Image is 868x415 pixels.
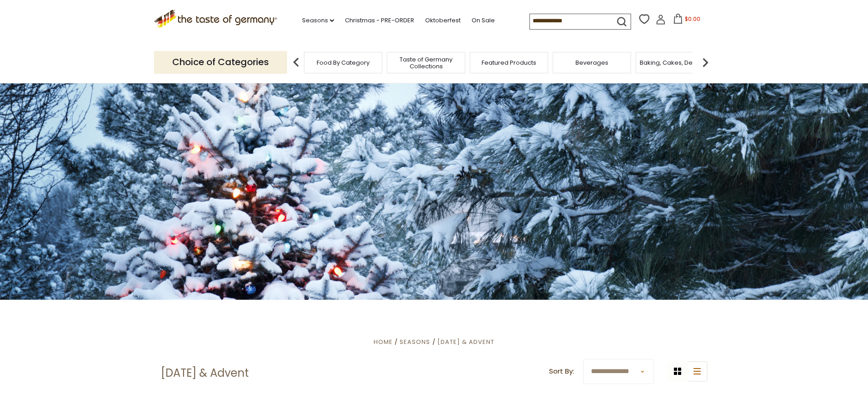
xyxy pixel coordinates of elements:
label: Sort By: [549,366,574,377]
p: Choice of Categories [154,51,287,73]
a: Food By Category [317,59,370,66]
a: On Sale [472,15,495,26]
h1: [DATE] & Advent [161,366,249,380]
a: Home [374,338,393,346]
a: [DATE] & Advent [437,338,494,346]
a: Beverages [575,59,608,66]
a: Baking, Cakes, Desserts [640,59,710,66]
span: $0.00 [685,15,700,23]
a: Christmas - PRE-ORDER [345,15,414,26]
a: Seasons [400,338,430,346]
a: Seasons [302,15,334,26]
a: Featured Products [482,59,536,66]
img: previous arrow [287,53,305,72]
img: next arrow [696,53,714,72]
button: $0.00 [668,14,706,27]
a: Taste of Germany Collections [390,56,462,70]
a: Oktoberfest [425,15,461,26]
